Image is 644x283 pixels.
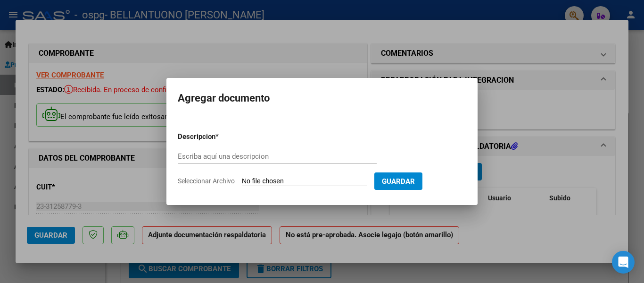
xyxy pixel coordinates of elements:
p: Descripcion [178,131,264,142]
div: Open Intercom Messenger [612,251,635,274]
button: Guardar [374,172,422,190]
span: Seleccionar Archivo [178,177,235,185]
span: Guardar [382,177,415,186]
h2: Agregar documento [178,89,466,107]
